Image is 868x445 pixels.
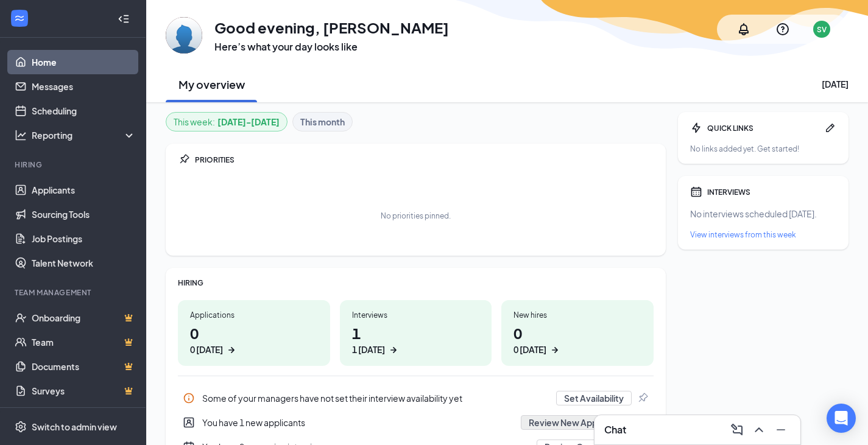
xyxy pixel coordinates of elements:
a: Applicants [32,178,136,202]
svg: Minimize [774,422,788,437]
div: You have 1 new applicants [178,410,654,435]
h3: Chat [604,423,626,436]
b: [DATE] - [DATE] [217,115,280,128]
a: SurveysCrown [32,379,136,403]
svg: Calendar [690,186,702,198]
a: View interviews from this week [690,230,836,240]
button: ComposeMessage [727,420,747,440]
h1: 1 [352,323,480,356]
svg: ArrowRight [549,344,561,356]
a: UserEntityYou have 1 new applicantsReview New ApplicantsPin [178,410,654,435]
div: QUICK LINKS [707,123,819,133]
a: OnboardingCrown [32,306,136,330]
div: No interviews scheduled [DATE]. [690,208,836,220]
h1: Good evening, [PERSON_NAME] [214,17,449,38]
div: Some of your managers have not set their interview availability yet [202,392,549,404]
a: New hires00 [DATE]ArrowRight [501,300,654,366]
div: Interviews [352,310,480,320]
svg: QuestionInfo [775,22,790,37]
svg: ChevronUp [752,422,766,437]
svg: Bolt [690,122,702,134]
a: Messages [32,74,136,99]
svg: Pin [178,153,190,166]
svg: ArrowRight [387,344,400,356]
div: This week : [174,115,280,128]
a: DocumentsCrown [32,354,136,379]
svg: Info [183,392,195,404]
a: Job Postings [32,226,136,251]
a: Talent Network [32,251,136,275]
img: Sanchia Villarreal [166,17,202,54]
h1: 0 [190,323,318,356]
div: Team Management [15,287,133,298]
svg: Collapse [118,13,130,25]
button: Set Availability [556,391,632,405]
div: SV [817,24,827,35]
b: This month [300,115,345,128]
h1: 0 [513,323,641,356]
svg: WorkstreamLogo [13,12,26,24]
div: Open Intercom Messenger [827,404,856,433]
a: Interviews11 [DATE]ArrowRight [340,300,492,366]
a: Home [32,50,136,74]
div: 1 [DATE] [352,343,385,356]
a: Scheduling [32,99,136,123]
div: [DATE] [822,78,849,90]
svg: Analysis [15,129,27,141]
div: Reporting [32,129,136,141]
div: Switch to admin view [32,421,117,433]
svg: UserEntity [183,416,195,429]
a: Sourcing Tools [32,202,136,226]
div: No priorities pinned. [381,211,451,221]
div: 0 [DATE] [190,343,223,356]
a: InfoSome of your managers have not set their interview availability yetSet AvailabilityPin [178,386,654,410]
svg: Pen [824,122,836,134]
svg: Settings [15,421,27,433]
div: 0 [DATE] [513,343,546,356]
div: HIRING [178,278,654,288]
div: PRIORITIES [195,155,654,165]
div: You have 1 new applicants [202,416,513,429]
a: TeamCrown [32,330,136,354]
svg: ArrowRight [225,344,238,356]
div: New hires [513,310,641,320]
div: Hiring [15,159,133,170]
svg: Pin [637,392,649,404]
svg: ComposeMessage [730,422,744,437]
h3: Here’s what your day looks like [214,40,449,54]
button: Review New Applicants [521,415,632,430]
svg: Notifications [736,22,751,37]
div: No links added yet. Get started! [690,144,836,154]
div: INTERVIEWS [707,187,836,197]
h2: My overview [178,77,245,92]
div: Applications [190,310,318,320]
button: Minimize [771,420,791,440]
a: Applications00 [DATE]ArrowRight [178,300,330,366]
div: Some of your managers have not set their interview availability yet [178,386,654,410]
button: ChevronUp [749,420,769,440]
